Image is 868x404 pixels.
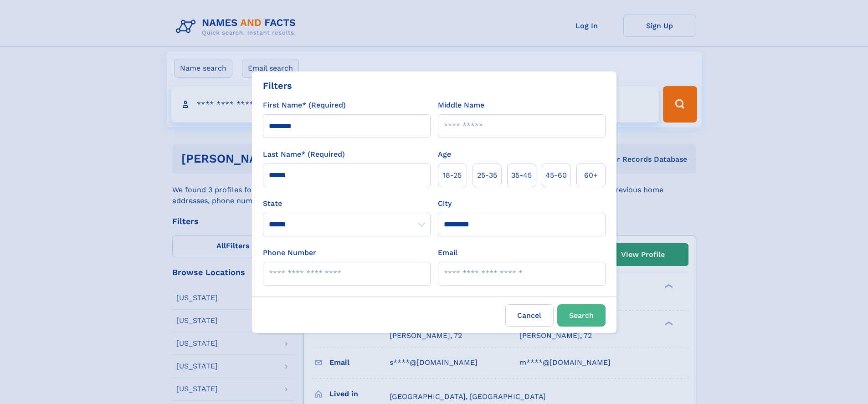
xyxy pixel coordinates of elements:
[557,304,606,327] button: Search
[477,170,497,181] span: 25‑35
[584,170,598,181] span: 60+
[263,149,345,160] label: Last Name* (Required)
[263,198,431,209] label: State
[438,198,452,209] label: City
[438,149,451,160] label: Age
[263,100,346,111] label: First Name* (Required)
[263,247,316,258] label: Phone Number
[443,170,462,181] span: 18‑25
[438,100,484,111] label: Middle Name
[511,170,532,181] span: 35‑45
[505,304,554,327] label: Cancel
[263,79,292,92] div: Filters
[438,247,457,258] label: Email
[545,170,567,181] span: 45‑60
